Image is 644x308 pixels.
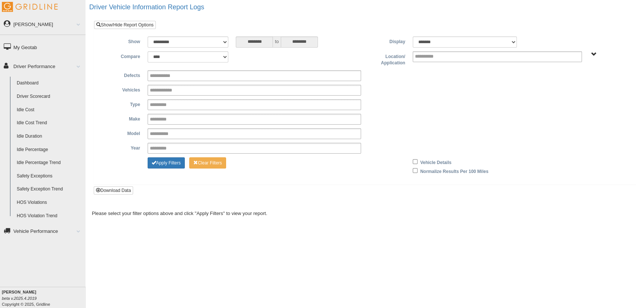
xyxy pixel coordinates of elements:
[420,166,488,175] label: Normalize Results Per 100 Miles
[13,116,86,130] a: Idle Cost Trend
[89,4,644,11] h2: Driver Vehicle Information Report Logs
[273,36,280,48] span: to
[365,36,409,45] label: Display
[100,36,144,45] label: Show
[13,170,86,183] a: Safety Exceptions
[13,77,86,90] a: Dashboard
[365,51,409,67] label: Location/ Application
[92,211,267,216] span: Please select your filter options above and click "Apply Filters" to view your report.
[100,85,144,94] label: Vehicles
[148,157,185,169] button: Change Filter Options
[189,157,226,169] button: Change Filter Options
[100,99,144,108] label: Type
[13,130,86,143] a: Idle Duration
[2,296,36,301] i: beta v.2025.4.2019
[13,103,86,117] a: Idle Cost
[13,90,86,103] a: Driver Scorecard
[13,183,86,196] a: Safety Exception Trend
[100,143,144,152] label: Year
[13,156,86,170] a: Idle Percentage Trend
[94,186,133,195] button: Download Data
[13,143,86,157] a: Idle Percentage
[94,21,156,29] a: Show/Hide Report Options
[2,2,58,12] img: Gridline
[100,51,144,60] label: Compare
[100,128,144,137] label: Model
[420,157,451,166] label: Vehicle Details
[13,209,86,223] a: HOS Violation Trend
[100,114,144,123] label: Make
[100,70,144,79] label: Defects
[13,196,86,209] a: HOS Violations
[2,289,86,307] div: Copyright © 2025, Gridline
[2,290,36,294] b: [PERSON_NAME]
